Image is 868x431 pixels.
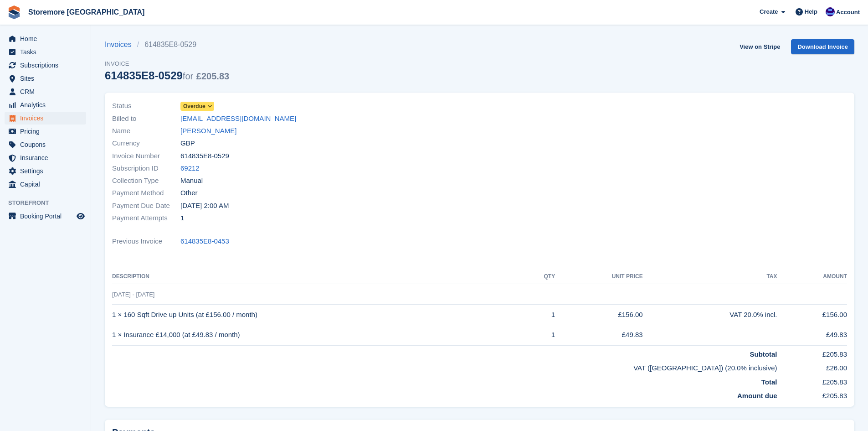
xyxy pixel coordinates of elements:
a: menu [5,99,86,111]
td: VAT ([GEOGRAPHIC_DATA]) (20.0% inclusive) [112,359,777,374]
span: Name [112,126,180,136]
a: 69212 [180,163,200,174]
span: Insurance [20,151,75,164]
div: VAT 20.0% incl. [643,310,777,320]
strong: Subtotal [750,350,777,358]
span: Coupons [20,138,75,151]
td: 1 × Insurance £14,000 (at £49.83 / month) [112,325,523,345]
a: Preview store [75,211,86,222]
span: Previous Invoice [112,236,180,247]
a: menu [5,46,86,58]
span: GBP [180,138,195,149]
span: 614835E8-0529 [180,151,229,161]
td: £156.00 [555,305,642,325]
span: Settings [20,165,75,177]
span: Invoice [105,59,229,68]
img: stora-icon-8386f47178a22dfd0bd8f6a31ec36ba5ce8667c1dd55bd0f319d3a0aa187defe.svg [7,5,21,19]
a: Overdue [180,101,214,111]
div: 614835E8-0529 [105,69,229,82]
a: menu [5,112,86,125]
span: Pricing [20,125,75,138]
span: Payment Due Date [112,201,180,211]
span: Currency [112,138,180,149]
span: Create [760,7,778,16]
span: Manual [180,176,203,186]
a: menu [5,32,86,45]
td: £26.00 [777,359,847,374]
span: Booking Portal [20,210,75,223]
td: £156.00 [777,305,847,325]
span: [DATE] - [DATE] [112,291,154,298]
td: £205.83 [777,374,847,388]
span: Payment Method [112,188,180,198]
span: Status [112,101,180,111]
span: Billed to [112,114,180,124]
span: 1 [180,213,184,223]
th: Tax [643,270,777,284]
a: menu [5,85,86,98]
span: Payment Attempts [112,213,180,223]
td: £49.83 [555,325,642,345]
td: 1 [523,305,555,325]
span: Other [180,188,198,198]
a: menu [5,165,86,177]
th: Description [112,270,523,284]
td: £205.83 [777,387,847,401]
a: menu [5,210,86,223]
td: 1 [523,325,555,345]
strong: Total [761,378,777,386]
td: £205.83 [777,345,847,359]
td: 1 × 160 Sqft Drive up Units (at £156.00 / month) [112,305,523,325]
span: Invoice Number [112,151,180,161]
a: menu [5,151,86,164]
time: 2025-07-21 01:00:00 UTC [180,201,229,211]
span: Home [20,32,75,45]
th: Amount [777,270,847,284]
span: Subscription ID [112,163,180,174]
a: Download Invoice [791,39,854,54]
a: [PERSON_NAME] [180,126,236,136]
span: for [183,71,193,81]
span: Sites [20,72,75,85]
span: Invoices [20,112,75,125]
th: QTY [523,270,555,284]
span: Collection Type [112,176,180,186]
span: Subscriptions [20,59,75,72]
a: menu [5,72,86,85]
span: Tasks [20,46,75,58]
a: menu [5,138,86,151]
span: CRM [20,85,75,98]
a: menu [5,178,86,191]
span: Overdue [183,102,205,110]
a: menu [5,59,86,72]
img: Angela [826,7,835,16]
td: £49.83 [777,325,847,345]
span: Help [805,7,817,16]
span: Capital [20,178,75,191]
strong: Amount due [737,392,777,400]
span: Storefront [8,198,91,208]
th: Unit Price [555,270,642,284]
nav: breadcrumbs [105,39,229,50]
span: Account [836,8,860,17]
a: View on Stripe [736,39,784,54]
a: [EMAIL_ADDRESS][DOMAIN_NAME] [180,114,296,124]
a: menu [5,125,86,138]
a: Storemore [GEOGRAPHIC_DATA] [25,5,148,20]
span: Analytics [20,99,75,111]
a: 614835E8-0453 [180,236,229,247]
span: £205.83 [196,71,229,81]
a: Invoices [105,39,137,50]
